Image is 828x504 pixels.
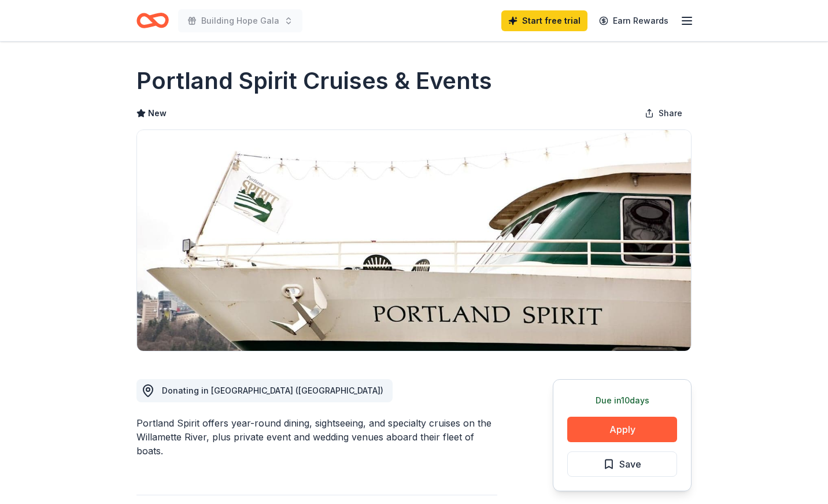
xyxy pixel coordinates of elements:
[567,451,677,477] button: Save
[201,14,279,28] span: Building Hope Gala
[136,65,492,97] h1: Portland Spirit Cruises & Events
[136,416,497,458] div: Portland Spirit offers year-round dining, sightseeing, and specialty cruises on the Willamette Ri...
[501,10,587,31] a: Start free trial
[137,130,691,351] img: Image for Portland Spirit Cruises & Events
[619,457,641,472] span: Save
[178,9,302,32] button: Building Hope Gala
[148,106,167,120] span: New
[567,394,677,407] div: Due in 10 days
[162,386,383,395] span: Donating in [GEOGRAPHIC_DATA] ([GEOGRAPHIC_DATA])
[659,106,682,120] span: Share
[567,417,677,442] button: Apply
[635,102,692,125] button: Share
[592,10,675,31] a: Earn Rewards
[136,7,169,34] a: Home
